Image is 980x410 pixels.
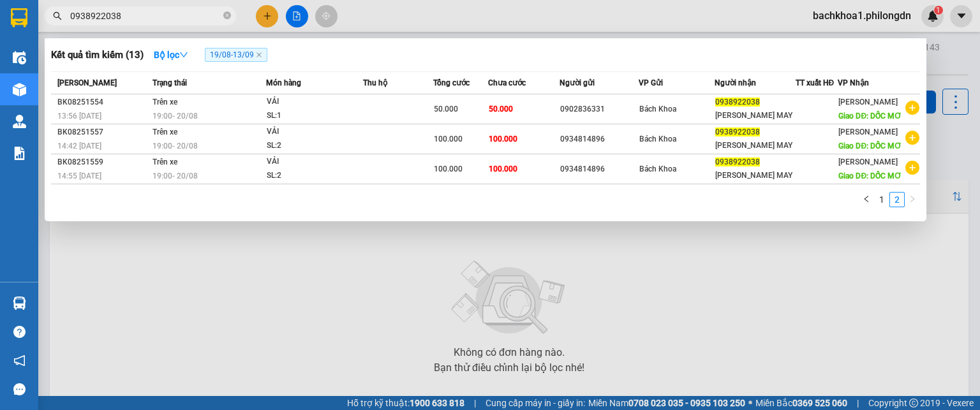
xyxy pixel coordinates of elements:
[179,50,188,59] span: down
[838,172,902,180] span: Giao DĐ: DỐC MƠ
[57,126,149,139] div: BK08251557
[488,78,526,87] span: Chưa cước
[13,147,26,160] img: solution-icon
[13,115,26,128] img: warehouse-icon
[715,169,794,182] div: [PERSON_NAME] MAY
[70,9,221,23] input: Tìm tên, số ĐT hoặc mã đơn
[863,195,870,203] span: left
[838,157,898,166] span: [PERSON_NAME]
[715,78,756,87] span: Người nhận
[13,297,26,310] img: warehouse-icon
[152,78,187,87] span: Trạng thái
[53,11,62,20] span: search
[639,165,676,173] span: Bách Khoa
[875,193,889,207] a: 1
[267,95,362,109] div: VẢI
[57,156,149,169] div: BK08251559
[560,78,595,87] span: Người gửi
[715,98,760,106] span: 0938922038
[639,135,676,143] span: Bách Khoa
[560,103,638,116] div: 0902836331
[905,192,920,207] button: right
[57,96,149,109] div: BK08251554
[433,78,470,87] span: Tổng cước
[13,383,26,395] span: message
[205,48,267,62] span: 19/08 - 13/09
[838,142,902,150] span: Giao DĐ: DỐC MƠ
[57,112,101,121] span: 13:56 [DATE]
[57,172,101,180] span: 14:55 [DATE]
[715,139,794,152] div: [PERSON_NAME] MAY
[905,192,920,207] li: Next Page
[223,11,231,19] span: close-circle
[715,109,794,122] div: [PERSON_NAME] MAY
[152,112,198,121] span: 19:00 - 20/08
[434,135,463,143] span: 100.000
[889,192,905,207] li: 2
[11,8,27,27] img: logo-vxr
[838,98,898,106] span: [PERSON_NAME]
[560,133,638,146] div: 0934814896
[267,109,362,123] div: SL: 1
[838,128,898,136] span: [PERSON_NAME]
[267,155,362,169] div: VẢI
[715,157,760,166] span: 0938922038
[489,165,517,173] span: 100.000
[639,105,676,113] span: Bách Khoa
[859,192,874,207] li: Previous Page
[57,78,117,87] span: [PERSON_NAME]
[890,193,904,207] a: 2
[223,10,231,22] span: close-circle
[874,192,889,207] li: 1
[560,163,638,176] div: 0934814896
[859,192,874,207] button: left
[489,135,517,143] span: 100.000
[909,195,916,203] span: right
[152,157,177,166] span: Trên xe
[267,139,362,153] div: SL: 2
[267,169,362,183] div: SL: 2
[489,105,513,113] span: 50.000
[13,51,26,64] img: warehouse-icon
[154,50,188,60] strong: Bộ lọc
[838,112,902,121] span: Giao DĐ: DỐC MƠ
[266,78,301,87] span: Món hàng
[13,355,26,367] span: notification
[267,125,362,139] div: VẢI
[905,101,919,115] span: plus-circle
[144,45,198,65] button: Bộ lọcdown
[905,161,919,175] span: plus-circle
[363,78,387,87] span: Thu hộ
[13,83,26,96] img: warehouse-icon
[57,142,101,150] span: 14:42 [DATE]
[152,128,177,136] span: Trên xe
[434,165,463,173] span: 100.000
[715,128,760,136] span: 0938922038
[796,78,835,87] span: TT xuất HĐ
[13,326,26,338] span: question-circle
[905,131,919,145] span: plus-circle
[152,172,198,180] span: 19:00 - 20/08
[51,48,144,62] h3: Kết quả tìm kiếm ( 13 )
[152,142,198,150] span: 19:00 - 20/08
[152,98,177,106] span: Trên xe
[256,52,262,58] span: close
[639,78,663,87] span: VP Gửi
[434,105,458,113] span: 50.000
[838,78,869,87] span: VP Nhận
